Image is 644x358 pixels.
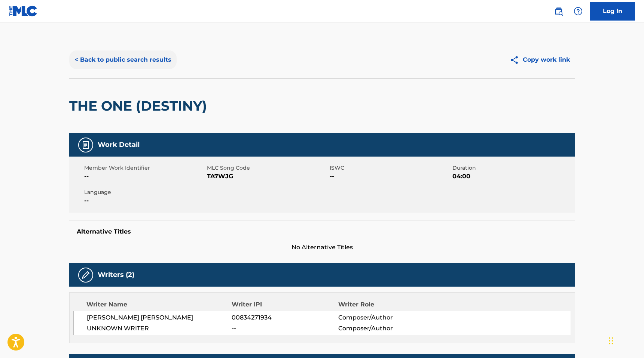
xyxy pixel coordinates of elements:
[9,6,38,16] img: MLC Logo
[330,164,451,172] span: ISWC
[84,188,205,196] span: Language
[232,300,338,309] div: Writer IPI
[207,172,328,181] span: TA7WJG
[330,172,451,181] span: --
[338,313,435,322] span: Composer/Author
[590,2,635,21] a: Log In
[232,313,338,322] span: 00834271934
[510,55,523,65] img: Copy work link
[609,330,613,352] div: Drag
[551,4,566,19] a: Public Search
[607,322,644,358] iframe: Chat Widget
[87,324,232,333] span: UNKNOWN WRITER
[98,141,140,149] h5: Work Detail
[504,50,575,69] button: Copy work link
[84,164,205,172] span: Member Work Identifier
[452,172,573,181] span: 04:00
[452,164,573,172] span: Duration
[207,164,328,172] span: MLC Song Code
[338,324,435,333] span: Composer/Author
[77,228,568,235] h5: Alternative Titles
[84,172,205,181] span: --
[81,141,90,149] img: Work Detail
[86,300,232,309] div: Writer Name
[571,4,586,19] div: Help
[69,50,177,69] button: < Back to public search results
[98,271,134,279] h5: Writers (2)
[554,7,563,16] img: search
[69,98,211,114] h2: THE ONE (DESTINY)
[574,7,583,16] img: help
[69,243,575,252] span: No Alternative Titles
[84,196,205,205] span: --
[338,300,435,309] div: Writer Role
[232,324,338,333] span: --
[87,313,232,322] span: [PERSON_NAME] [PERSON_NAME]
[81,271,90,280] img: Writers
